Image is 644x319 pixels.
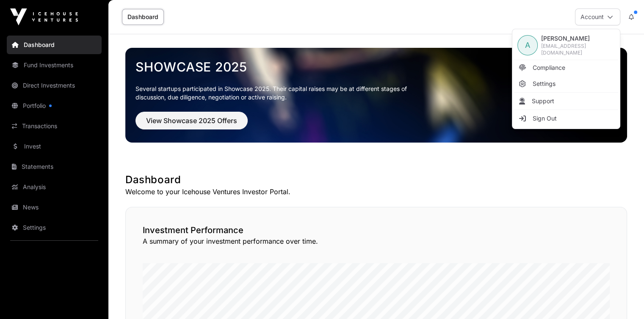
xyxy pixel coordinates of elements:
a: View Showcase 2025 Offers [135,120,248,129]
a: Fund Investments [7,56,102,74]
a: Settings [7,218,102,237]
button: View Showcase 2025 Offers [135,112,248,129]
li: Support [514,93,618,109]
span: Sign Out [533,114,557,123]
a: Transactions [7,117,102,135]
a: Dashboard [122,9,164,25]
span: A [525,39,530,51]
a: Settings [514,76,618,91]
a: Direct Investments [7,76,102,95]
h1: Dashboard [125,173,627,187]
h2: Investment Performance [143,224,610,236]
a: Portfolio [7,96,102,115]
span: [PERSON_NAME] [541,34,615,43]
img: Icehouse Ventures Logo [10,8,78,25]
span: Compliance [533,63,565,72]
span: Support [532,97,554,105]
a: Analysis [7,178,102,196]
p: A summary of your investment performance over time. [143,236,610,246]
span: View Showcase 2025 Offers [146,115,237,126]
a: Showcase 2025 [135,59,617,74]
span: Settings [533,80,556,88]
iframe: Chat Widget [602,278,644,319]
a: Compliance [514,60,618,75]
p: Welcome to your Icehouse Ventures Investor Portal. [125,187,627,197]
p: Several startups participated in Showcase 2025. Their capital raises may be at different stages o... [135,85,420,102]
a: Invest [7,137,102,156]
li: Sign Out [514,111,618,126]
a: News [7,198,102,217]
span: [EMAIL_ADDRESS][DOMAIN_NAME] [541,43,615,56]
button: Account [575,8,620,25]
img: Showcase 2025 [125,48,627,143]
a: Statements [7,157,102,176]
a: Dashboard [7,36,102,54]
